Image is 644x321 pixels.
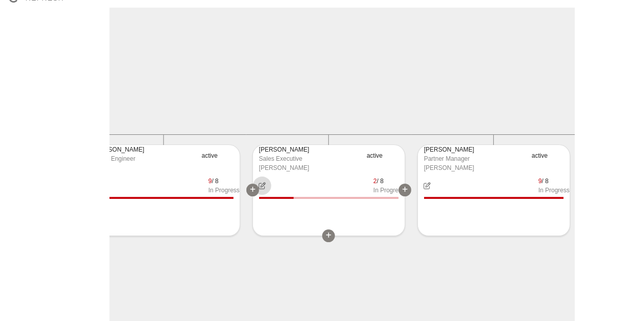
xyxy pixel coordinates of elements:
div: active [531,145,570,179]
div: Sales Engineer [94,154,196,163]
div: [PERSON_NAME] [259,145,361,154]
div: active [202,145,240,179]
div: Partner Manager [424,154,526,163]
span: 9 [538,178,542,185]
div: / 8 [538,177,569,186]
div: / 8 [208,177,239,186]
div: [PERSON_NAME] [259,163,361,172]
div: In Progress [208,186,239,195]
div: Sales Executive [259,154,361,163]
div: [PERSON_NAME] [94,145,196,154]
span: 2 [373,178,377,185]
div: [PERSON_NAME] [424,163,526,172]
span: 9 [208,178,212,185]
div: active [367,145,405,179]
div: AE [94,163,196,172]
div: In Progress [373,186,404,195]
div: In Progress [538,186,569,195]
div: / 8 [373,177,404,186]
div: [PERSON_NAME] [424,145,526,154]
